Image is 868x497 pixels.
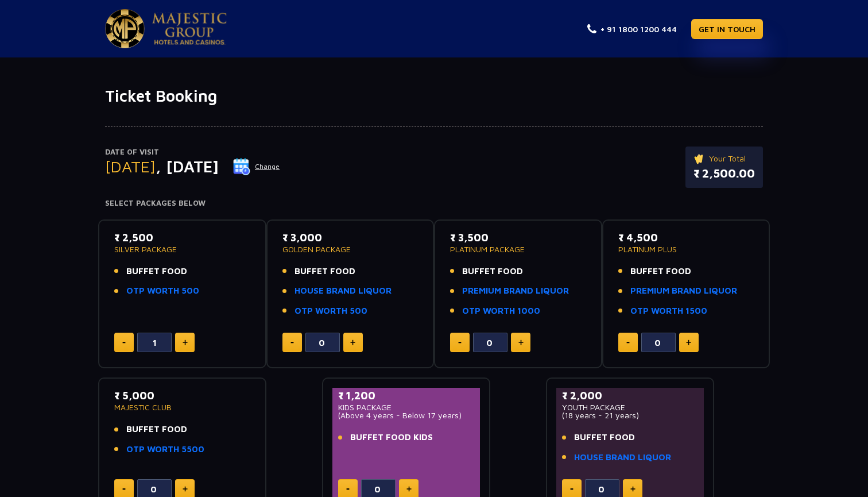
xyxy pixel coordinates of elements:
[630,486,635,492] img: plus
[294,265,355,278] span: BUFFET FOOD
[114,388,250,403] p: ₹ 5,000
[105,157,156,176] span: [DATE]
[458,342,462,344] img: minus
[462,284,569,298] a: PREMIUM BRAND LIQUOR
[294,284,392,298] a: HOUSE BRAND LIQUOR
[338,411,474,419] p: (Above 4 years - Below 17 years)
[114,403,250,411] p: MAJESTIC CLUB
[630,284,737,298] a: PREMIUM BRAND LIQUOR
[122,488,126,490] img: minus
[574,431,635,444] span: BUFFET FOOD
[570,488,573,490] img: minus
[290,342,294,344] img: minus
[562,403,698,411] p: YOUTH PACKAGE
[126,423,187,436] span: BUFFET FOOD
[105,199,763,208] h4: Select Packages Below
[626,342,630,344] img: minus
[691,19,763,39] a: GET IN TOUCH
[114,245,250,253] p: SILVER PACKAGE
[518,340,524,345] img: plus
[105,147,280,158] p: Date of Visit
[294,305,367,318] a: OTP WORTH 500
[338,388,474,403] p: ₹ 1,200
[152,13,227,45] img: Majestic Pride
[562,388,698,403] p: ₹ 2,000
[346,488,350,490] img: minus
[156,157,219,176] span: , [DATE]
[105,9,145,48] img: Majestic Pride
[350,340,355,345] img: plus
[114,230,250,245] p: ₹ 2,500
[686,340,691,345] img: plus
[126,284,199,298] a: OTP WORTH 500
[630,305,707,318] a: OTP WORTH 1500
[562,411,698,419] p: (18 years - 21 years)
[630,265,691,278] span: BUFFET FOOD
[574,451,671,464] a: HOUSE BRAND LIQUOR
[406,486,412,492] img: plus
[618,245,754,253] p: PLATINUM PLUS
[183,486,188,492] img: plus
[618,230,754,245] p: ₹ 4,500
[105,86,763,106] h1: Ticket Booking
[338,403,474,411] p: KIDS PACKAGE
[450,245,586,253] p: PLATINUM PACKAGE
[183,340,188,345] img: plus
[282,245,418,253] p: GOLDEN PACKAGE
[693,152,755,165] p: Your Total
[126,443,204,456] a: OTP WORTH 5500
[126,265,187,278] span: BUFFET FOOD
[693,152,706,165] img: ticket
[462,265,523,278] span: BUFFET FOOD
[232,157,280,176] button: Change
[587,23,677,35] a: + 91 1800 1200 444
[450,230,586,245] p: ₹ 3,500
[462,305,540,318] a: OTP WORTH 1000
[122,342,126,344] img: minus
[350,431,433,444] span: BUFFET FOOD KIDS
[282,230,418,245] p: ₹ 3,000
[693,165,755,182] p: ₹ 2,500.00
